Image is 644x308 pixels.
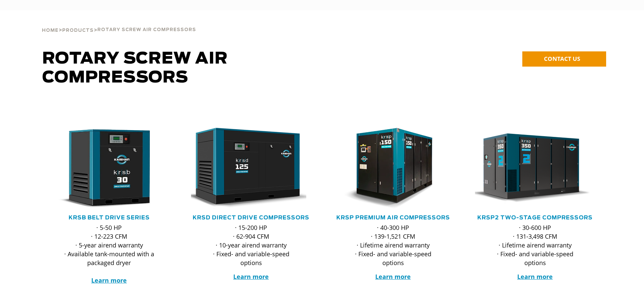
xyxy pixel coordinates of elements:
a: Learn more [233,273,269,281]
span: Products [62,28,94,33]
a: Products [62,27,94,33]
span: Home [42,28,58,33]
img: krsp150 [328,128,448,209]
span: Rotary Screw Air Compressors [42,51,228,86]
p: · 40-300 HP · 139-1,521 CFM · Lifetime airend warranty · Fixed- and variable-speed options [347,223,440,267]
span: Rotary Screw Air Compressors [97,28,196,32]
img: krsp350 [470,128,590,209]
div: krsp350 [475,128,595,209]
div: > > [42,10,196,36]
a: Home [42,27,58,33]
a: KRSB Belt Drive Series [69,215,150,220]
div: krsb30 [49,128,169,209]
span: CONTACT US [544,55,580,63]
div: krsd125 [191,128,311,209]
a: Learn more [517,273,553,281]
a: CONTACT US [522,51,606,67]
a: KRSD Direct Drive Compressors [193,215,309,220]
p: · 15-200 HP · 62-904 CFM · 10-year airend warranty · Fixed- and variable-speed options [205,223,298,267]
a: Learn more [91,276,127,284]
a: Learn more [375,273,411,281]
a: KRSP Premium Air Compressors [336,215,450,220]
a: KRSP2 Two-Stage Compressors [477,215,593,220]
p: · 5-50 HP · 12-223 CFM · 5-year airend warranty · Available tank-mounted with a packaged dryer [63,223,156,285]
img: krsb30 [44,128,164,209]
img: krsd125 [186,128,306,209]
p: · 30-600 HP · 131-3,498 CFM · Lifetime airend warranty · Fixed- and variable-speed options [488,223,582,267]
div: krsp150 [333,128,453,209]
